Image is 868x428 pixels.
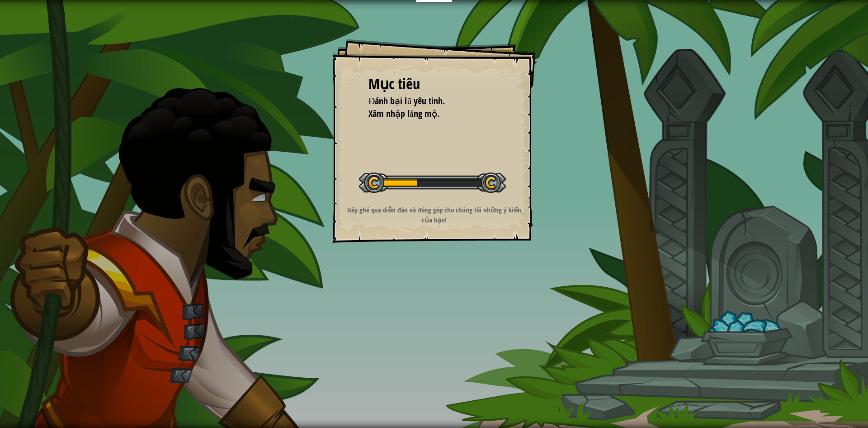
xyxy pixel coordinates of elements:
div: Mục tiêu [368,74,500,95]
li: Xâm nhập lăng mộ. [357,107,497,120]
span: Xâm nhập lăng mộ. [368,107,439,120]
span: Đánh bại lũ yêu tinh. [368,95,445,107]
li: Đánh bại lũ yêu tinh. [357,95,497,108]
strong: Hãy ghé qua diễn đàn và đóng góp cho chúng tôi những ý kiến của bạn! [347,205,522,224]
